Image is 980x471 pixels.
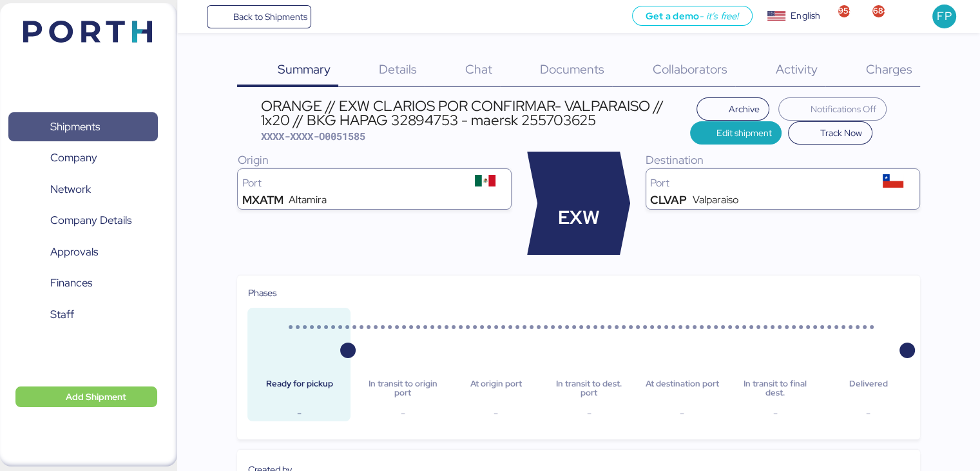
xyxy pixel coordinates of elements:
[50,243,98,261] span: Approvals
[776,61,818,77] span: Activity
[237,152,512,168] div: Origin
[548,379,630,398] div: In transit to dest. port
[778,97,887,121] button: Notifications Off
[697,97,770,121] button: Archive
[820,125,862,141] span: Track Now
[716,125,771,141] span: Edit shipment
[261,130,365,143] span: XXXX-XXXX-O0051585
[207,5,312,28] a: Back to Shipments
[653,61,727,77] span: Collaborators
[50,274,92,292] span: Finances
[454,379,537,398] div: At origin port
[8,143,158,173] a: Company
[361,379,444,398] div: In transit to origin port
[734,379,816,398] div: In transit to final dest.
[548,406,630,421] div: -
[540,61,604,77] span: Documents
[50,117,100,136] span: Shipments
[465,61,492,77] span: Chat
[788,121,872,145] button: Track Now
[379,61,417,77] span: Details
[258,379,340,398] div: Ready for pickup
[15,386,157,407] button: Add Shipment
[242,195,283,205] div: MXATM
[734,406,816,421] div: -
[289,195,327,205] div: Altamira
[650,195,687,205] div: CLVAP
[233,9,307,25] span: Back to Shipments
[558,204,600,232] span: EXW
[8,175,158,205] a: Network
[827,406,910,421] div: -
[278,61,331,77] span: Summary
[641,379,724,398] div: At destination port
[66,389,126,405] span: Add Shipment
[361,406,444,421] div: -
[827,379,910,398] div: Delivered
[50,180,91,199] span: Network
[261,99,690,128] div: ORANGE // EXW CLARIOS POR CONFIRMAR- VALPARAISO // 1x20 // BKG HAPAG 32894753 - maersk 255703625
[8,268,158,298] a: Finances
[185,6,207,28] button: Menu
[8,237,158,267] a: Approvals
[693,195,738,205] div: Valparaiso
[641,406,724,421] div: -
[650,178,871,188] div: Port
[811,101,876,117] span: Notifications Off
[50,148,97,167] span: Company
[247,286,909,300] div: Phases
[8,206,158,235] a: Company Details
[242,178,463,188] div: Port
[8,112,158,142] a: Shipments
[8,300,158,330] a: Staff
[728,101,759,117] span: Archive
[50,305,74,324] span: Staff
[646,152,920,168] div: Destination
[258,406,340,421] div: -
[454,406,537,421] div: -
[937,8,951,25] span: FP
[791,9,820,23] div: English
[50,211,131,230] span: Company Details
[865,61,912,77] span: Charges
[690,121,782,145] button: Edit shipment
